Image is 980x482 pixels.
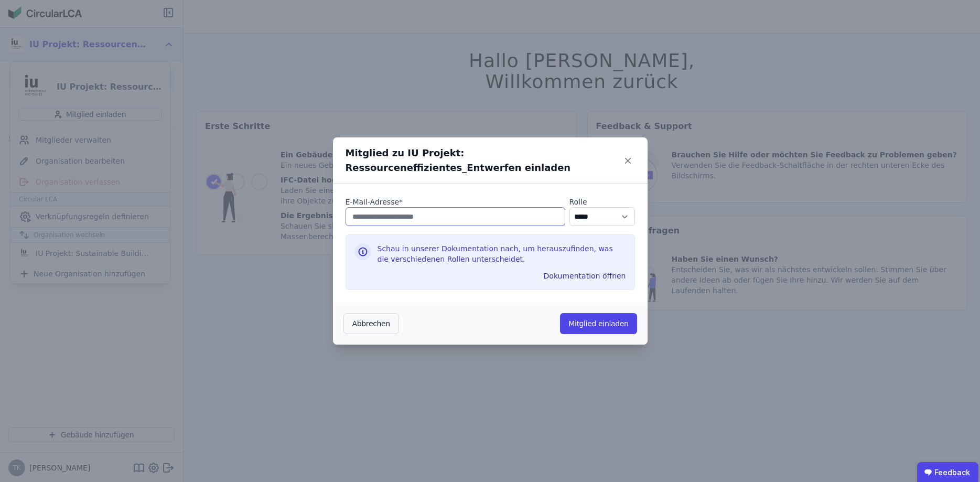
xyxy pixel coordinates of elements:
div: Mitglied zu IU Projekt: Ressourceneffizientes_Entwerfen einladen [346,146,621,175]
button: Abbrechen [343,313,399,334]
button: Mitglied einladen [560,313,637,334]
label: audits.requiredField [346,197,565,207]
label: Rolle [569,197,635,207]
div: Schau in unserer Dokumentation nach, um herauszufinden, was die verschiedenen Rollen unterscheidet. [378,243,626,269]
button: Dokumentation öffnen [540,267,630,284]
